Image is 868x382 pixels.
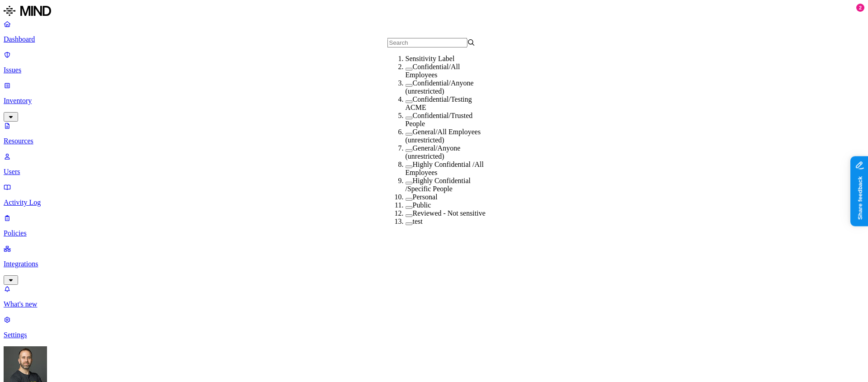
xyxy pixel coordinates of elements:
[406,112,473,127] label: Confidential/Trusted People
[4,152,864,176] a: Users
[406,63,460,79] label: Confidential/All Employees
[413,193,438,201] label: Personal
[4,20,864,43] a: Dashboard
[4,81,864,120] a: Inventory
[4,168,864,176] p: Users
[4,214,864,237] a: Policies
[4,4,864,20] a: MIND
[406,95,472,111] label: Confidential/Testing ACME
[4,183,864,207] a: Activity Log
[4,122,864,145] a: Resources
[4,51,864,74] a: Issues
[4,245,864,283] a: Integrations
[406,144,461,160] label: General/Anyone (unrestricted)
[4,4,51,18] img: MIND
[4,316,864,339] a: Settings
[4,285,864,308] a: What's new
[4,137,864,145] p: Resources
[406,160,484,176] label: Highly Confidential /All Employees
[4,300,864,308] p: What's new
[4,331,864,339] p: Settings
[4,198,864,207] p: Activity Log
[4,229,864,237] p: Policies
[413,217,423,225] label: test
[413,201,431,209] label: Public
[4,97,864,105] p: Inventory
[4,260,864,268] p: Integrations
[856,4,864,12] div: 2
[406,55,494,63] div: Sensitivity Label
[387,38,467,47] input: Search
[4,66,864,74] p: Issues
[4,35,864,43] p: Dashboard
[413,209,486,217] label: Reviewed - Not sensitive
[406,177,471,193] label: Highly Confidential /Specific People
[406,128,481,144] label: General/All Employees (unrestricted)
[406,79,474,95] label: Confidential/Anyone (unrestricted)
